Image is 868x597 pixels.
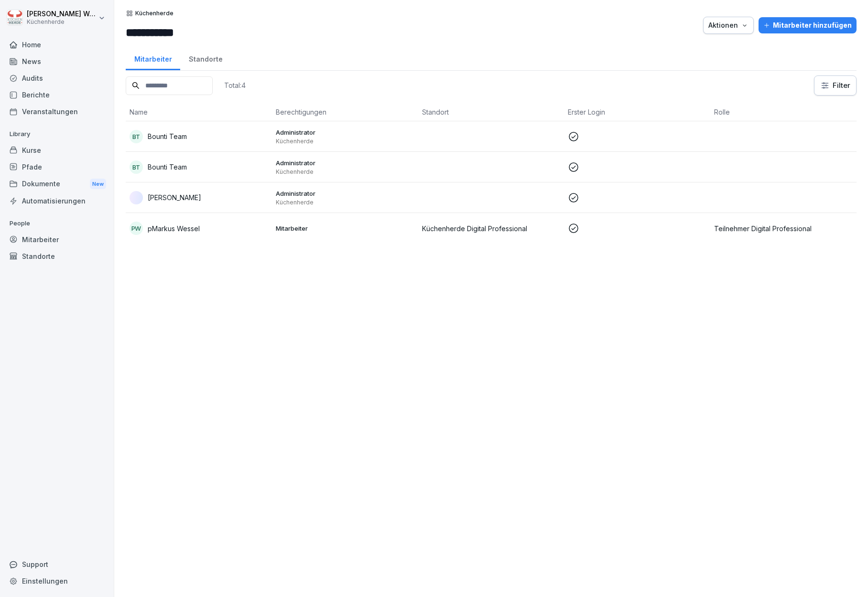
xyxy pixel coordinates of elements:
[5,175,109,193] a: DokumenteNew
[5,175,109,193] div: Dokumente
[272,103,418,121] th: Berechtigungen
[276,138,414,145] p: Küchenherde
[224,81,246,90] p: Total: 4
[5,70,109,86] a: Audits
[130,160,143,174] div: BT
[5,86,109,103] a: Berichte
[148,224,200,234] p: pMarkus Wessel
[276,199,414,206] p: Küchenherde
[422,224,561,234] p: Küchenherde Digital Professional
[418,103,564,121] th: Standort
[5,192,109,209] a: Automatisierungen
[276,224,414,233] p: Mitarbeiter
[5,159,109,175] a: Pfade
[5,103,109,120] a: Veranstaltungen
[710,103,857,121] th: Rolle
[5,573,109,589] a: Einstellungen
[148,192,201,203] p: [PERSON_NAME]
[5,231,109,248] a: Mitarbeiter
[708,20,749,31] div: Aktionen
[276,128,414,137] p: Administrator
[5,142,109,159] a: Kurse
[703,17,754,34] button: Aktionen
[5,127,109,142] p: Library
[27,10,97,18] p: [PERSON_NAME] Wessel
[148,131,187,141] p: Bounti Team
[135,10,174,17] p: Küchenherde
[564,103,710,121] th: Erster Login
[148,162,187,172] p: Bounti Team
[759,17,857,33] button: Mitarbeiter hinzufügen
[5,36,109,53] a: Home
[130,130,143,143] div: BT
[5,556,109,573] div: Support
[814,76,856,95] button: Filter
[820,81,850,90] div: Filter
[714,224,853,234] p: Teilnehmer Digital Professional
[763,20,852,31] div: Mitarbeiter hinzufügen
[90,179,106,190] div: New
[5,216,109,231] p: People
[126,103,272,121] th: Name
[276,159,414,167] p: Administrator
[180,46,231,70] a: Standorte
[276,168,414,176] p: Küchenherde
[5,248,109,265] a: Standorte
[27,19,97,25] p: Küchenherde
[276,189,414,198] p: Administrator
[5,53,109,70] a: News
[126,46,180,70] a: Mitarbeiter
[130,222,143,235] div: pW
